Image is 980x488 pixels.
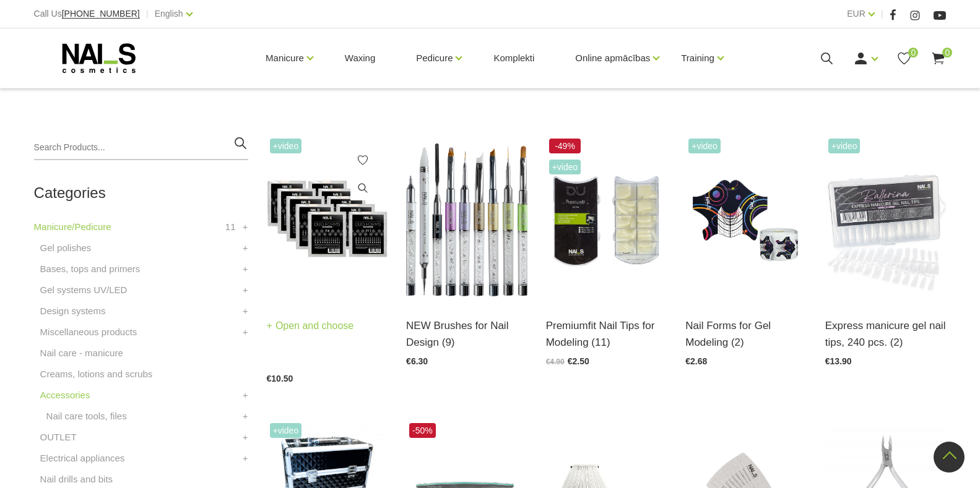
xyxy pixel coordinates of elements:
a: Bases, tops and primers [40,262,141,276]
a: Miscellaneous products [40,325,137,340]
span: €10.50 [267,374,293,383]
span: €4.90 [546,357,565,366]
span: 11 [225,220,236,234]
a: + [243,262,248,276]
a: Design systems [40,304,106,319]
span: -50% [409,423,436,438]
span: | [881,6,883,22]
span: +Video [270,139,302,153]
img: Different types of nail design brushes:- Art Magnetics tool- Spatula Tool- Fork Brush #6- Art U S... [406,135,527,302]
span: [PHONE_NUMBER] [62,9,140,19]
a: Waxing [335,28,385,88]
a: Nail care tools, files [46,409,127,424]
img: Extremely durable nail modeling forms that make the nail technician’s job easier. Very hard and w... [685,135,807,302]
img: Thin, flexible nail tips. Their unique shape helps model perfect nails with parallel edges and a ... [546,135,667,302]
span: -49% [549,139,581,153]
span: €13.90 [825,356,852,366]
div: Call Us [34,6,140,22]
a: Creams, lotions and scrubs [40,367,153,382]
a: Nail drills and bits [40,472,113,487]
a: Manicure/Pedicure [34,220,111,234]
a: + [243,304,248,319]
a: + [243,409,248,424]
a: Manicure [266,33,304,83]
span: €2.68 [685,356,707,366]
a: 0 [896,51,912,66]
a: + [243,241,248,255]
a: Training [681,33,714,83]
a: NEW Brushes for Nail Design (9) [406,317,527,351]
span: +Video [828,139,861,153]
span: 0 [908,48,918,58]
a: Open and choose [267,317,354,335]
span: €6.30 [406,356,428,366]
a: + [243,220,248,234]
a: Gel polishes [40,241,92,255]
a: [PHONE_NUMBER] [62,9,140,19]
a: Electrical appliances [40,451,125,466]
a: Nail Forms for Gel Modeling (2) [685,317,807,351]
span: +Video [549,160,581,174]
a: + [243,283,248,298]
a: Gel systems UV/LED [40,283,128,298]
span: +Video [688,139,721,153]
a: Premiumfit Nail Tips for Modeling (11) [546,317,667,351]
a: Express manicure gel nail tips, 240 pcs. (2) [825,317,947,351]
a: Nail care - manicure [40,346,123,361]
a: Komplekti [483,28,544,88]
a: Online apmācības [575,33,650,83]
a: + [243,388,248,403]
img: Nail extension has never been so easy!Advantages of express nail tips:Express extension in a few ... [825,135,947,302]
input: Search Products... [34,135,248,160]
a: English [155,6,183,21]
span: +Video [270,423,302,438]
a: Accessories [40,388,90,403]
span: 0 [942,48,952,58]
h2: Categories [34,185,248,201]
a: 0 [930,51,946,66]
img: Reusable nail forms for easy nail sculpting using Acrygel DUO. The unique shape allows sculpting ... [267,135,388,302]
a: + [243,451,248,466]
a: OUTLET [40,430,77,445]
a: Pedicure [416,33,453,83]
span: €2.50 [568,356,589,366]
a: EUR [847,6,865,21]
span: | [146,6,149,22]
a: + [243,430,248,445]
a: + [243,325,248,340]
